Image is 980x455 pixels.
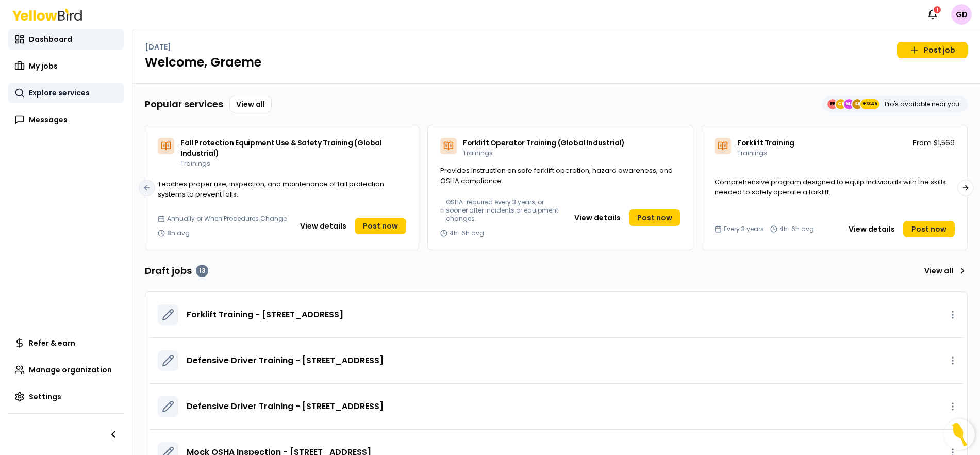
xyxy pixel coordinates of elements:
[294,218,353,234] button: View details
[724,225,764,233] span: Every 3 years
[944,419,975,450] button: Open Resource Center
[145,54,968,71] h1: Welcome, Graeme
[145,97,223,111] h3: Popular services
[911,224,946,234] span: Post now
[779,225,814,233] span: 4h-6h avg
[196,265,208,277] div: 13
[922,4,943,25] button: 1
[629,209,680,226] a: Post now
[440,166,673,186] span: Provides instruction on safe forklift operation, hazard awareness, and OSHA compliance.
[446,198,564,223] span: OSHA-required every 3 years, or sooner after incidents or equipment changes.
[568,209,627,226] button: View details
[842,221,901,237] button: View details
[167,229,190,237] span: 8h avg
[885,100,959,108] p: Pro's available near you
[463,138,625,148] span: Forklift Operator Training (Global Industrial)
[862,99,877,109] span: +1345
[913,138,955,148] p: From $1,569
[8,386,124,407] a: Settings
[145,264,208,278] h3: Draft jobs
[8,333,124,353] a: Refer & earn
[355,218,406,234] a: Post now
[180,138,382,158] span: Fall Protection Equipment Use & Safety Training (Global Industrial)
[827,99,838,109] span: EE
[29,34,72,44] span: Dashboard
[29,392,61,402] span: Settings
[852,99,862,109] span: SE
[737,149,767,157] span: Trainings
[29,365,112,375] span: Manage organization
[187,400,384,413] a: Defensive Driver Training - [STREET_ADDRESS]
[844,99,854,109] span: MJ
[637,213,672,223] span: Post now
[951,4,972,25] span: GD
[737,138,794,148] span: Forklift Training
[450,229,484,237] span: 4h-6h avg
[29,338,75,348] span: Refer & earn
[903,221,955,237] a: Post now
[29,88,90,98] span: Explore services
[8,56,124,76] a: My jobs
[8,29,124,50] a: Dashboard
[8,360,124,380] a: Manage organization
[836,99,846,109] span: CE
[229,96,272,112] a: View all
[158,179,384,199] span: Teaches proper use, inspection, and maintenance of fall protection systems to prevent falls.
[167,215,287,223] span: Annually or When Procedures Change
[363,221,398,231] span: Post now
[933,5,942,14] div: 1
[29,61,58,71] span: My jobs
[920,263,968,279] a: View all
[8,109,124,130] a: Messages
[715,177,946,197] span: Comprehensive program designed to equip individuals with the skills needed to safely operate a fo...
[8,83,124,103] a: Explore services
[187,308,343,321] a: Forklift Training - [STREET_ADDRESS]
[29,115,68,125] span: Messages
[145,42,171,52] p: [DATE]
[187,354,384,367] a: Defensive Driver Training - [STREET_ADDRESS]
[897,42,968,58] a: Post job
[463,149,493,157] span: Trainings
[180,159,210,168] span: Trainings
